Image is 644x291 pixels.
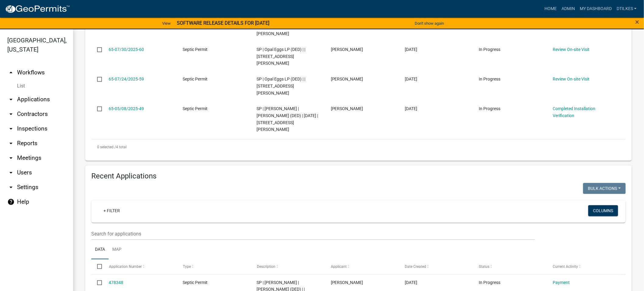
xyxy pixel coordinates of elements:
a: Completed Installation Verification [553,106,595,118]
span: 0 selected / [97,145,116,149]
a: 65-07/30/2025-60 [109,47,144,52]
div: 4 total [91,139,626,155]
span: Date Created [405,264,426,269]
span: Application Number [109,264,142,269]
a: dtilkes [614,3,639,15]
i: arrow_drop_down [7,125,15,132]
i: arrow_drop_up [7,69,15,76]
span: 05/07/2025 [405,106,417,111]
a: Map [109,240,125,260]
a: View [160,18,173,28]
strong: SOFTWARE RELEASE DETAILS FOR [DATE] [177,20,269,26]
span: Septic Permit [183,77,208,81]
span: SP | Opal Eggs LP (DED) | | 1166 HARDIN RD | Neosho, MO 64850 [257,77,306,95]
span: Applicant [331,264,347,269]
a: Payment [553,280,570,285]
datatable-header-cell: Applicant [325,259,399,274]
span: × [635,18,639,26]
span: In Progress [479,280,500,285]
span: In Progress [479,106,500,111]
datatable-header-cell: Select [91,259,103,274]
span: SP | Opal Eggs LP (DED) | | 1166 HARDIN RD | Neosho, MO 64850 [257,47,306,66]
a: 65-05/08/2025-49 [109,106,144,111]
i: arrow_drop_down [7,110,15,118]
span: Status [479,264,489,269]
datatable-header-cell: Type [177,259,251,274]
span: 07/18/2025 [405,77,417,81]
span: 07/30/2025 [405,47,417,52]
a: Home [542,3,559,15]
a: Review On-site Visit [553,47,590,52]
span: Brandon Morton [331,77,363,81]
a: My Dashboard [577,3,614,15]
datatable-header-cell: Current Activity [547,259,621,274]
a: Review On-site Visit [553,77,590,81]
span: SP | Wosepka, Scott D | Wosepka, Margaret A (DED) | 05/28/2025 | 2450 60TH ST | Ackley, IA 50601 [257,106,318,132]
span: In Progress [479,47,500,52]
datatable-header-cell: Application Number [103,259,177,274]
a: + Filter [99,205,125,216]
datatable-header-cell: Date Created [399,259,473,274]
input: Search for applications [91,228,535,240]
span: SP | Faaborg, Andrew M | Faaborg, Connie J (DED) | | 2451 BALSAM AVE | Meservey, IA 50457 [257,10,305,36]
button: Columns [588,205,618,216]
datatable-header-cell: Description [251,259,325,274]
i: arrow_drop_down [7,140,15,147]
span: 09/15/2025 [405,280,417,285]
a: Data [91,240,109,260]
span: Dan Tilkes [331,280,363,285]
a: 478348 [109,280,124,285]
span: Description [257,264,275,269]
span: Brian Wosepka [331,106,363,111]
i: arrow_drop_down [7,169,15,176]
span: Septic Permit [183,280,208,285]
span: Septic Permit [183,47,208,52]
span: Current Activity [553,264,578,269]
a: Admin [559,3,577,15]
datatable-header-cell: Status [473,259,547,274]
span: Dan Tilkes [331,47,363,52]
i: arrow_drop_down [7,154,15,162]
button: Close [635,18,639,26]
i: help [7,198,15,206]
span: In Progress [479,77,500,81]
button: Don't show again [412,18,446,28]
span: Septic Permit [183,106,208,111]
button: Bulk Actions [583,183,626,194]
h4: Recent Applications [91,172,626,181]
span: Type [183,264,191,269]
a: 65-07/24/2025-59 [109,77,144,81]
i: arrow_drop_down [7,96,15,103]
i: arrow_drop_down [7,184,15,191]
